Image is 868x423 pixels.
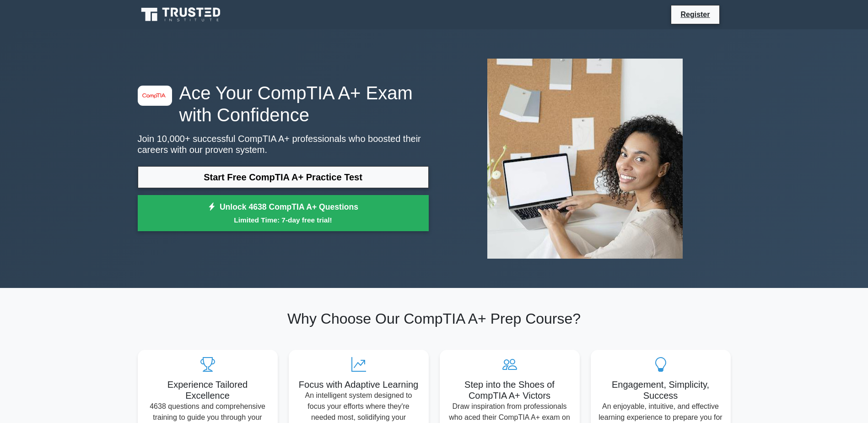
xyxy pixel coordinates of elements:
[138,82,429,126] h1: Ace Your CompTIA A+ Exam with Confidence
[149,215,417,225] small: Limited Time: 7-day free trial!
[138,166,429,188] a: Start Free CompTIA A+ Practice Test
[675,9,715,20] a: Register
[138,133,429,155] p: Join 10,000+ successful CompTIA A+ professionals who boosted their careers with our proven system.
[138,310,731,327] h2: Why Choose Our CompTIA A+ Prep Course?
[138,195,429,232] a: Unlock 4638 CompTIA A+ QuestionsLimited Time: 7-day free trial!
[447,379,572,401] h5: Step into the Shoes of CompTIA A+ Victors
[296,379,421,390] h5: Focus with Adaptive Learning
[145,379,270,401] h5: Experience Tailored Excellence
[598,379,723,401] h5: Engagement, Simplicity, Success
